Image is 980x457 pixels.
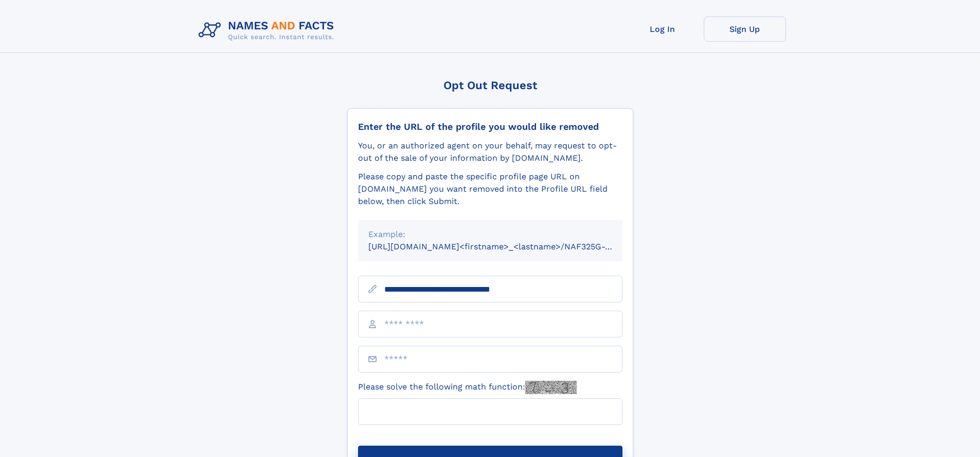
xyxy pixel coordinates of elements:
div: Enter the URL of the profile you would like removed [358,121,622,132]
a: Sign Up [704,16,786,42]
small: [URL][DOMAIN_NAME]<firstname>_<lastname>/NAF325G-xxxxxxxx [368,242,642,251]
img: Logo Names and Facts [194,16,343,44]
label: Please solve the following math function: [358,381,577,394]
div: Example: [368,228,612,241]
div: Opt Out Request [347,79,633,92]
div: You, or an authorized agent on your behalf, may request to opt-out of the sale of your informatio... [358,140,622,164]
a: Log In [621,16,704,42]
div: Please copy and paste the specific profile page URL on [DOMAIN_NAME] you want removed into the Pr... [358,171,622,208]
